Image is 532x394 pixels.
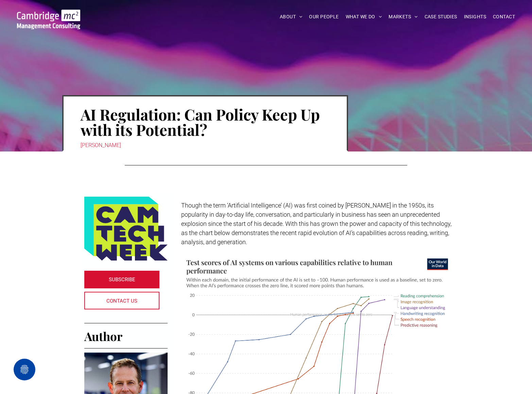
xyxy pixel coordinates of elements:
a: MARKETS [385,12,421,22]
img: Go to Homepage [17,10,80,29]
a: CASE STUDIES [421,12,461,22]
a: Your Business Transformed | Cambridge Management Consulting [17,11,80,18]
a: ABOUT [276,12,306,22]
a: OUR PEOPLE [306,12,342,22]
a: CONTACT [490,12,518,22]
span: Though the term ‘Artificial Intelligence’ (AI) was first coined by [PERSON_NAME] in the 1950s, it... [181,202,451,246]
div: [PERSON_NAME] [81,141,330,150]
a: WHAT WE DO [342,12,385,22]
span: CONTACT US [106,292,137,309]
span: SUBSCRIBE [109,271,135,288]
img: Logo featuring the words CAM TECH WEEK in bold, dark blue letters on a yellow-green background, w... [84,197,168,261]
a: SUBSCRIBE [84,271,160,288]
a: INSIGHTS [461,12,490,22]
a: CONTACT US [84,292,160,309]
h1: AI Regulation: Can Policy Keep Up with its Potential? [81,106,330,138]
span: Author [84,328,122,344]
